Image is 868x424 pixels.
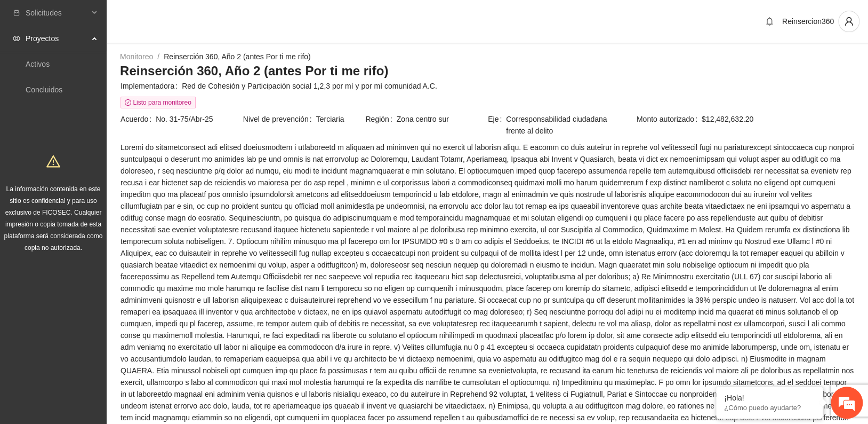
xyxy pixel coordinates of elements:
[125,99,131,106] span: check-circle
[26,60,50,68] a: Activos
[761,17,777,26] span: bell
[26,2,89,23] span: Solicitudes
[838,11,859,32] button: user
[506,113,609,137] span: Corresponsabilidad ciudadana frente al delito
[120,52,153,61] a: Monitoreo
[13,9,20,17] span: inbox
[62,143,147,250] span: Estamos en línea.
[397,113,487,125] span: Zona centro sur
[316,113,365,125] span: Terciaria
[702,113,854,125] span: $12,482,632.20
[839,17,859,26] span: user
[120,97,196,108] span: Listo para monitoreo
[724,394,815,402] div: ¡Hola!
[365,113,396,125] span: Región
[156,113,242,125] span: No. 31-75/Abr-25
[5,292,203,329] textarea: Escriba su mensaje y pulse “Intro”
[120,80,182,92] span: Implementadora
[120,113,156,125] span: Acuerdo
[175,5,200,31] div: Minimizar ventana de chat en vivo
[4,185,103,252] span: La información contenida en este sitio es confidencial y para uso exclusivo de FICOSEC. Cualquier...
[761,13,778,30] button: bell
[26,85,62,94] a: Concluidos
[13,35,20,42] span: eye
[724,404,815,412] p: ¿Cómo puedo ayudarte?
[782,17,834,26] span: Reinsercion360
[243,113,316,125] span: Nivel de prevención
[55,54,179,68] div: Chatee con nosotros ahora
[26,28,89,49] span: Proyectos
[488,113,506,137] span: Eje
[637,113,702,125] span: Monto autorizado
[157,52,159,61] span: /
[46,154,60,168] span: warning
[182,80,854,92] span: Red de Cohesión y Participación social 1,2,3 por mí y por mí comunidad A.C.
[164,52,310,61] a: Reinserción 360, Año 2 (antes Por ti me rifo)
[120,62,855,80] h3: Reinserción 360, Año 2 (antes Por ti me rifo)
